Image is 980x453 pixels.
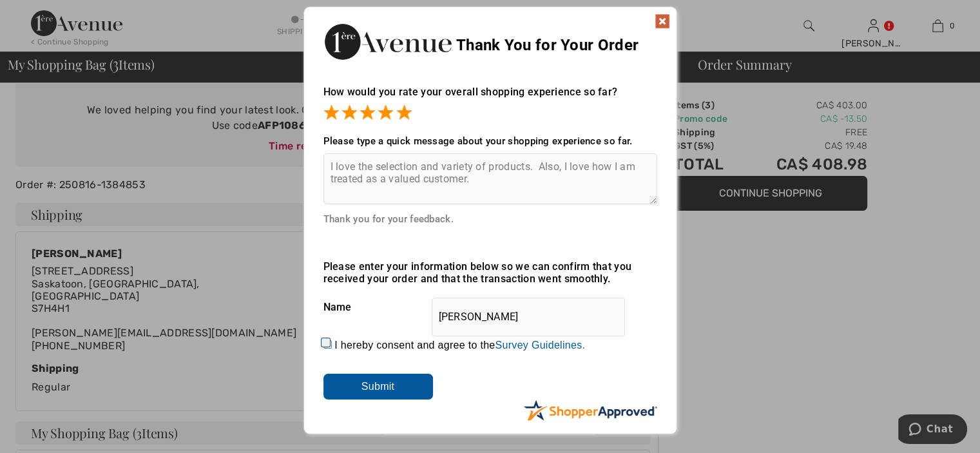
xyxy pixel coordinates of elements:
[495,340,585,351] a: Survey Guidelines.
[323,20,452,63] img: Thank You for Your Order
[323,291,657,323] div: Name
[334,340,585,351] label: I hereby consent and agree to the
[323,260,657,285] div: Please enter your information below so we can confirm that you received your order and that the t...
[323,213,657,225] div: Thank you for your feedback.
[456,36,639,54] span: Thank You for Your Order
[323,73,657,122] div: How would you rate your overall shopping experience so far?
[323,374,433,400] input: Submit
[28,9,55,21] span: Chat
[323,135,657,147] div: Please type a quick message about your shopping experience so far.
[655,14,670,29] img: x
